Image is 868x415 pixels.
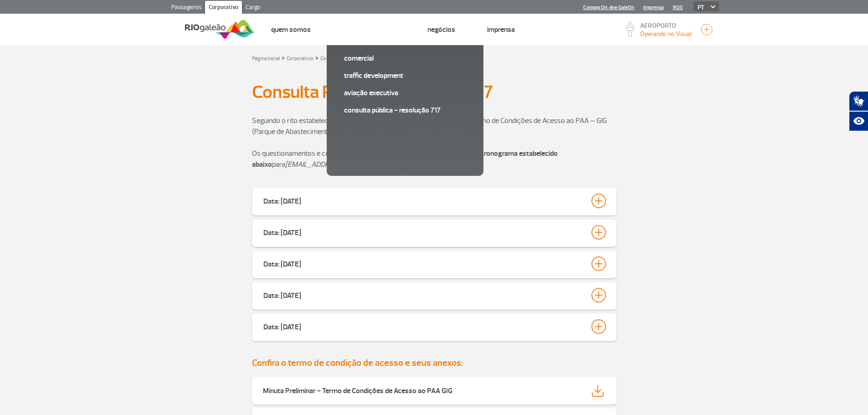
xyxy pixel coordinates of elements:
[344,88,466,98] a: Aviação Executiva
[242,1,264,15] a: Cargo
[640,29,692,39] p: Visibilidade de 10000m
[640,23,692,29] p: AEROPORTO
[282,52,285,63] a: >
[205,1,242,15] a: Corporativo
[263,256,301,269] div: Data: [DATE]
[252,356,616,370] h5: Confira o termo de condição de acesso e seus anexos:
[263,288,301,301] div: Data: [DATE]
[263,386,452,395] strong: Minuta Preliminar - Termo de Condições de Acesso ao PAA GIG
[263,193,606,209] button: Data: [DATE]
[263,319,606,334] button: Data: [DATE]
[252,137,616,170] p: Os questionamentos e contribuições, devem ser encaminhados para
[252,84,616,100] h1: Consulta Pública | Resolução 717
[263,225,301,238] div: Data: [DATE]
[344,71,466,81] a: Traffic Development
[849,111,868,131] button: Abrir recursos assistivos.
[252,55,280,62] a: Página inicial
[263,319,301,332] div: Data: [DATE]
[263,287,606,303] button: Data: [DATE]
[643,5,664,10] a: Imprensa
[271,25,311,34] a: Quem Somos
[168,1,205,15] a: Passageiros
[315,52,318,63] a: >
[487,25,515,34] a: Imprensa
[263,225,606,240] button: Data: [DATE]
[849,91,868,111] button: Abrir tradutor de língua de sinais.
[263,256,606,272] button: Data: [DATE]
[673,5,683,10] a: RQS
[320,55,394,62] a: Consulta Pública - Resolução 717
[252,377,616,405] a: Minuta Preliminar - Termo de Condições de Acesso ao PAA GIG
[343,25,395,34] a: Trabalhe Conosco
[583,5,634,10] a: Compra On-line GaleOn
[285,160,397,169] em: [EMAIL_ADDRESS][DOMAIN_NAME]
[427,25,455,34] a: Negócios
[344,53,466,63] a: Comercial
[849,91,868,131] div: Plugin de acessibilidade da Hand Talk.
[287,55,313,62] a: Corporativo
[252,115,616,137] p: Seguindo o rito estabelecido na , o RIOgaleão disponibiliza o Termo de Condições de Acesso ao PAA...
[344,105,466,115] a: Consulta pública - Resolução 717
[263,194,301,206] div: Data: [DATE]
